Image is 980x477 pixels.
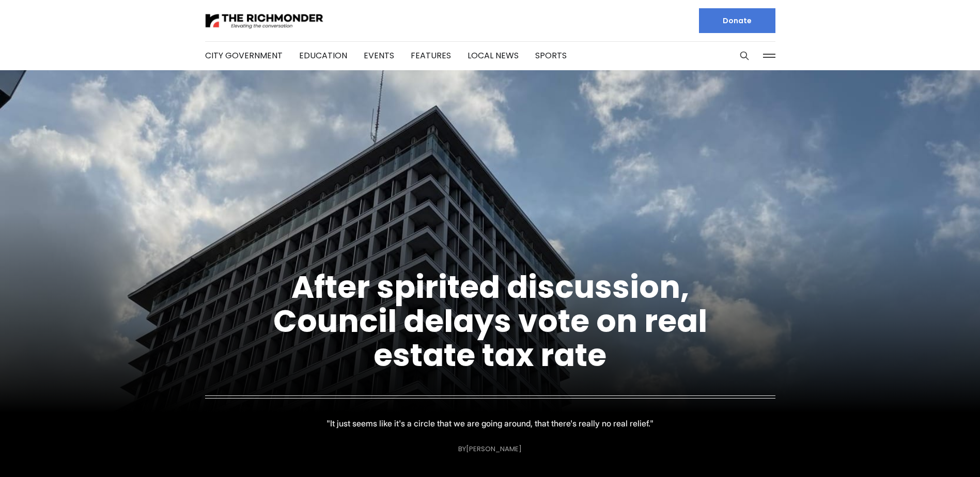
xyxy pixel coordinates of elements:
a: Local News [468,50,519,61]
p: "It just seems like it's a circle that we are going around, that there's really no real relief." [326,416,654,431]
a: Events [364,50,394,61]
img: The Richmonder [205,12,324,30]
a: Education [299,50,347,61]
a: City Government [205,50,283,61]
a: After spirited discussion, Council delays vote on real estate tax rate [273,265,707,377]
a: [PERSON_NAME] [466,444,522,454]
a: Sports [535,50,567,61]
button: Search this site [737,48,752,63]
div: By [458,445,522,453]
a: Features [411,50,451,61]
iframe: portal-trigger [893,426,980,477]
a: Donate [699,8,775,33]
